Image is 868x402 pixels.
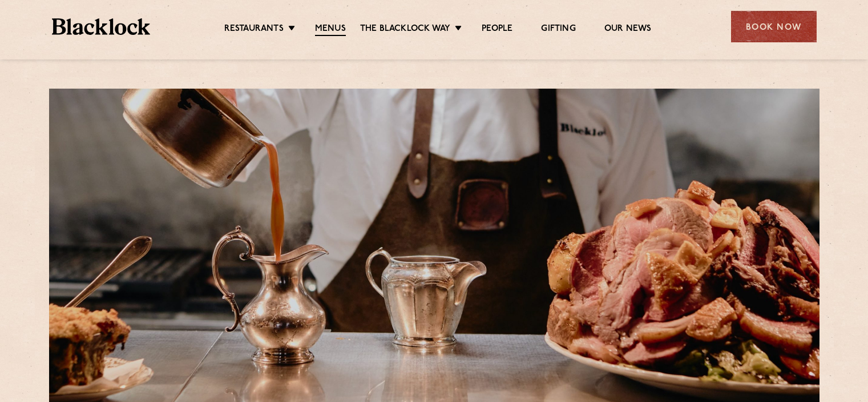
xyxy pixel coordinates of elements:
[224,23,284,35] a: Restaurants
[315,23,346,36] a: Menus
[482,23,512,35] a: People
[541,23,575,35] a: Gifting
[731,11,817,42] div: Book Now
[360,23,450,35] a: The Blacklock Way
[604,23,652,35] a: Our News
[52,18,151,35] img: BL_Textured_Logo-footer-cropped.svg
